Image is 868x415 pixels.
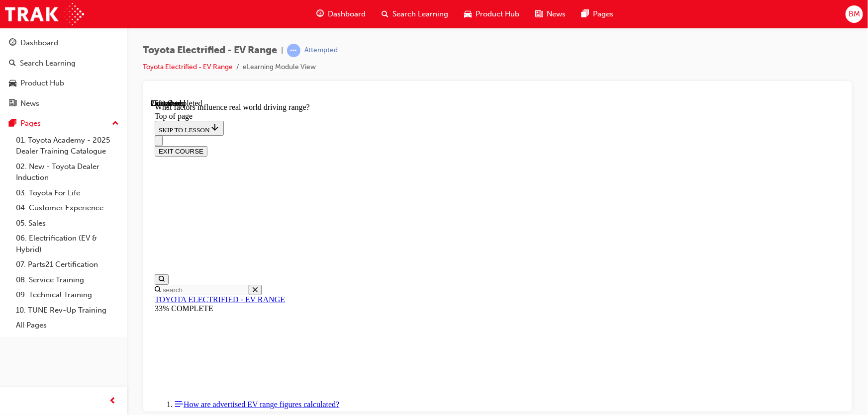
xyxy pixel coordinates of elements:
button: Close search menu [98,186,111,196]
button: BM [846,5,863,23]
div: Attempted [304,46,338,55]
div: Top of page [4,13,689,22]
div: Product Hub [20,78,64,89]
span: search-icon [382,8,388,20]
a: search-iconSearch Learning [374,4,456,24]
a: 03. Toyota For Life [12,185,123,201]
button: Pages [4,114,123,133]
a: guage-iconDashboard [308,4,374,24]
span: pages-icon [9,119,16,128]
a: TOYOTA ELECTRIFIED - EV RANGE [4,196,134,205]
a: 06. Electrification (EV & Hybrid) [12,231,123,257]
span: Product Hub [476,8,519,20]
span: news-icon [9,99,16,108]
span: prev-icon [109,395,117,408]
a: Search Learning [4,54,123,73]
a: 04. Customer Experience [12,200,123,216]
span: car-icon [464,8,472,20]
span: car-icon [9,79,16,88]
button: Open search menu [4,175,18,186]
div: 33% COMPLETE [4,205,689,214]
div: Pages [20,118,41,129]
a: Dashboard [4,34,123,52]
span: learningRecordVerb_ATTEMPT-icon [287,44,300,57]
button: Close navigation menu [4,37,12,47]
div: Search Learning [20,58,76,69]
a: 07. Parts21 Certification [12,257,123,272]
a: News [4,94,123,113]
span: BM [849,8,860,20]
a: Toyota Electrified - EV Range [143,63,233,71]
a: 05. Sales [12,216,123,231]
span: News [547,8,566,20]
span: Dashboard [328,8,366,20]
span: SKIP TO LESSON [8,27,69,35]
button: EXIT COURSE [4,47,57,58]
a: 10. TUNE Rev-Up Training [12,303,123,318]
img: Trak [5,3,84,25]
span: Toyota Electrified - EV Range [143,45,277,56]
button: DashboardSearch LearningProduct HubNews [4,32,123,114]
div: Dashboard [20,37,58,49]
a: Product Hub [4,74,123,92]
span: guage-icon [9,39,16,48]
span: pages-icon [581,8,589,20]
span: news-icon [535,8,543,20]
span: | [281,45,283,56]
span: search-icon [9,59,16,68]
a: 08. Service Training [12,272,123,288]
a: car-iconProduct Hub [456,4,527,24]
span: Pages [593,8,613,20]
a: news-iconNews [527,4,574,24]
button: SKIP TO LESSON [4,22,73,37]
a: pages-iconPages [574,4,621,24]
a: 09. Technical Training [12,287,123,303]
a: 02. New - Toyota Dealer Induction [12,159,123,185]
div: What factors influence real world driving range? [4,4,689,13]
span: Search Learning [392,8,448,20]
span: guage-icon [316,8,324,20]
a: All Pages [12,318,123,333]
span: up-icon [112,117,119,130]
a: 01. Toyota Academy - 2025 Dealer Training Catalogue [12,133,123,159]
div: News [20,98,39,109]
input: Search [10,186,98,196]
li: eLearning Module View [243,62,316,73]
